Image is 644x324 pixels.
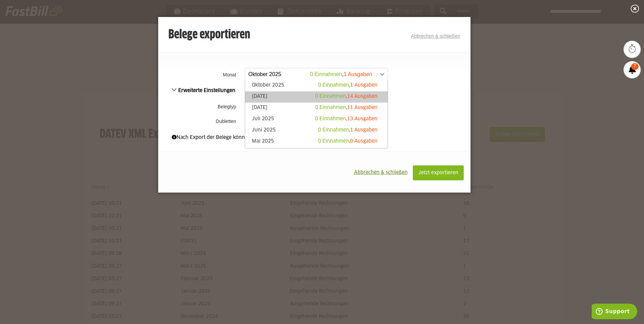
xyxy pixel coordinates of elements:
iframe: Öffnet ein Widget, in dem Sie weitere Informationen finden [592,304,637,321]
a: [DATE] [249,93,384,101]
div: , [318,82,378,89]
div: , [318,138,378,145]
h3: Belege exportieren [168,28,250,42]
span: 0 Einnahmen [318,83,349,88]
span: 14 Ausgaben [347,94,378,99]
th: Monat [158,66,243,83]
span: 0 Ausgaben [350,139,378,144]
span: 0 Einnahmen [315,105,346,110]
th: Dubletten [158,115,243,127]
span: 0 Einnahmen [315,94,346,99]
div: Nach Export der Belege können diese nicht mehr bearbeitet werden. [172,134,457,141]
div: , [315,115,378,122]
span: 1 Ausgaben [350,128,378,132]
a: [DATE] [249,104,384,112]
span: 11 Ausgaben [347,105,378,110]
span: Abbrechen & schließen [354,170,408,175]
a: Oktober 2025 [249,82,384,90]
a: Mai 2025 [249,138,384,146]
a: Juli 2025 [249,115,384,123]
div: , [318,127,378,133]
button: Jetzt exportieren [413,165,464,180]
div: , [315,104,378,111]
span: Erweiterte Einstellungen [172,88,236,93]
a: Juni 2025 [249,127,384,134]
button: Abbrechen & schließen [349,165,413,180]
span: Jetzt exportieren [418,170,458,175]
div: , [315,93,378,100]
span: 0 Einnahmen [318,128,349,132]
span: 0 Einnahmen [318,139,349,144]
a: 7 [624,61,641,78]
span: 7 [631,63,639,70]
span: 13 Ausgaben [347,116,378,121]
span: 0 Einnahmen [315,116,346,121]
a: Abbrechen & schließen [411,33,460,39]
span: 1 Ausgaben [350,83,378,88]
th: Belegtyp [158,98,243,115]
